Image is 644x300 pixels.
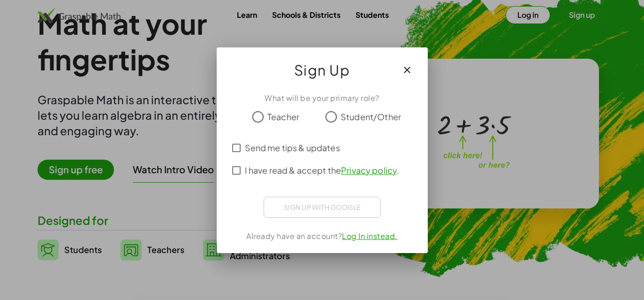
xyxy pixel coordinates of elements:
a: Log In instead. [342,231,398,241]
span: Sign Up [294,59,350,81]
span: I have read & accept the . [245,164,400,177]
div: Already have an account? [228,231,417,242]
span: Teacher [267,110,299,123]
span: Send me tips & updates [245,141,340,154]
div: What will be your primary role? [228,92,417,104]
span: Student/Other [341,110,401,123]
a: Privacy policy [341,165,397,176]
